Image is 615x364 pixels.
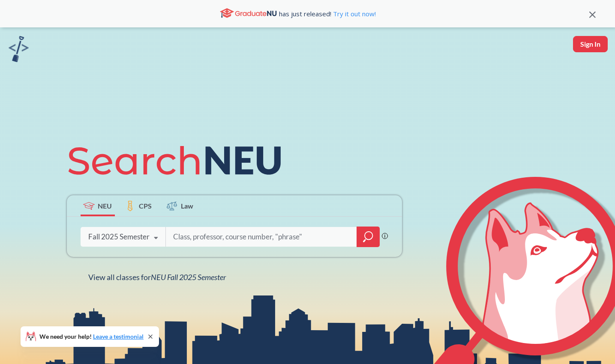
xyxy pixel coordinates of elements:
a: Try it out now! [331,9,376,18]
a: sandbox logo [9,36,29,65]
button: Sign In [573,36,608,52]
svg: magnifying glass [363,231,373,243]
a: Leave a testimonial [93,333,144,340]
span: Law [181,201,193,211]
img: sandbox logo [9,36,29,62]
input: Class, professor, course number, "phrase" [172,228,351,246]
div: Fall 2025 Semester [88,232,150,242]
div: magnifying glass [357,227,380,247]
span: CPS [139,201,152,211]
span: has just released! [279,9,376,18]
span: We need your help! [39,334,144,340]
span: NEU Fall 2025 Semester [151,272,226,282]
span: NEU [98,201,112,211]
span: View all classes for [88,272,226,282]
